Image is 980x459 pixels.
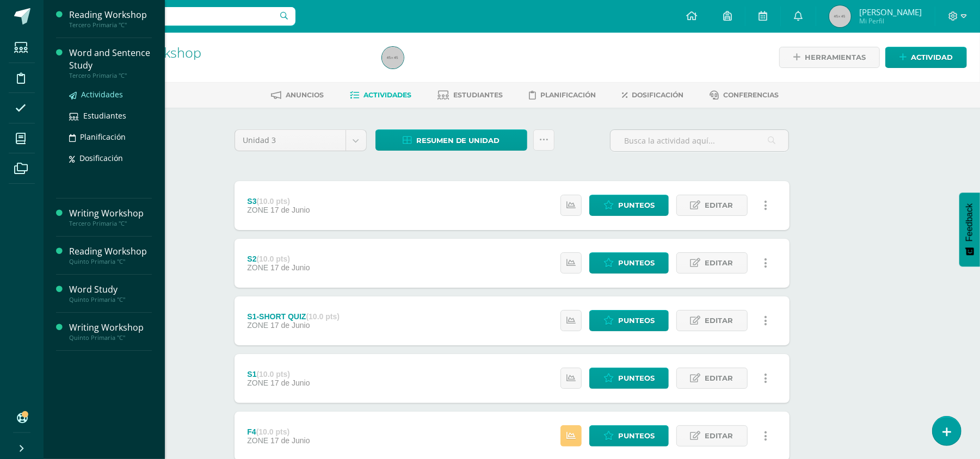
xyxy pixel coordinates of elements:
[611,130,788,151] input: Busca la actividad aquí...
[69,207,152,220] div: Writing Workshop
[705,311,734,331] span: Editar
[69,258,152,265] div: Quinto Primaria "C"
[80,132,126,142] span: Planificación
[247,206,268,214] span: ZONE
[69,72,152,79] div: Tercero Primaria "C"
[911,47,953,67] span: Actividad
[247,312,340,321] div: S1-SHORT QUIZ
[69,9,152,29] a: Reading WorkshopTercero Primaria "C"
[247,379,268,387] span: ZONE
[350,86,411,104] a: Actividades
[69,88,152,101] a: Actividades
[69,207,152,227] a: Writing WorkshopTercero Primaria "C"
[69,321,152,342] a: Writing WorkshopQuinto Primaria "C"
[618,253,655,273] span: Punteos
[723,91,779,99] span: Conferencias
[69,21,152,29] div: Tercero Primaria "C"
[589,195,669,216] a: Punteos
[85,60,369,70] div: Tercero Primaria 'C'
[69,334,152,342] div: Quinto Primaria "C"
[51,7,295,26] input: Busca un usuario...
[270,436,310,445] span: 17 de Junio
[69,245,152,258] div: Reading Workshop
[705,253,734,273] span: Editar
[69,283,152,303] a: Word StudyQuinto Primaria "C"
[83,110,126,121] span: Estudiantes
[618,311,655,331] span: Punteos
[69,152,152,164] a: Dosificación
[965,203,975,241] span: Feedback
[705,368,734,388] span: Editar
[247,436,268,445] span: ZONE
[247,427,310,436] div: F4
[69,321,152,334] div: Writing Workshop
[257,197,290,206] strong: (10.0 pts)
[69,296,152,303] div: Quinto Primaria "C"
[85,45,369,60] h1: Reading Workshop
[705,195,734,215] span: Editar
[69,9,152,21] div: Reading Workshop
[256,427,289,436] strong: (10.0 pts)
[859,7,922,17] span: [PERSON_NAME]
[416,131,500,151] span: Resumen de unidad
[885,47,967,68] a: Actividad
[589,252,669,274] a: Punteos
[257,255,290,263] strong: (10.0 pts)
[270,206,310,214] span: 17 de Junio
[375,129,527,151] a: Resumen de unidad
[69,220,152,227] div: Tercero Primaria "C"
[247,263,268,272] span: ZONE
[437,86,503,104] a: Estudiantes
[829,5,851,27] img: 45x45
[235,130,366,151] a: Unidad 3
[247,370,310,379] div: S1
[622,86,683,104] a: Dosificación
[618,195,655,215] span: Punteos
[705,426,734,446] span: Editar
[453,91,503,99] span: Estudiantes
[69,47,152,79] a: Word and Sentence StudyTercero Primaria "C"
[69,245,152,265] a: Reading WorkshopQuinto Primaria "C"
[257,370,290,379] strong: (10.0 pts)
[247,321,268,330] span: ZONE
[589,368,669,389] a: Punteos
[270,263,310,272] span: 17 de Junio
[589,310,669,331] a: Punteos
[363,91,411,99] span: Actividades
[270,379,310,387] span: 17 de Junio
[286,91,324,99] span: Anuncios
[69,47,152,72] div: Word and Sentence Study
[271,86,324,104] a: Anuncios
[247,197,310,206] div: S3
[270,321,310,330] span: 17 de Junio
[69,109,152,122] a: Estudiantes
[618,368,655,388] span: Punteos
[306,312,340,321] strong: (10.0 pts)
[632,91,683,99] span: Dosificación
[540,91,596,99] span: Planificación
[859,16,922,26] span: Mi Perfil
[69,131,152,143] a: Planificación
[382,47,404,69] img: 45x45
[779,47,880,68] a: Herramientas
[805,47,866,67] span: Herramientas
[529,86,596,104] a: Planificación
[81,89,123,100] span: Actividades
[710,86,779,104] a: Conferencias
[243,130,337,151] span: Unidad 3
[69,283,152,296] div: Word Study
[618,426,655,446] span: Punteos
[589,425,669,446] a: Punteos
[79,153,123,163] span: Dosificación
[247,255,310,263] div: S2
[959,193,980,266] button: Feedback - Mostrar encuesta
